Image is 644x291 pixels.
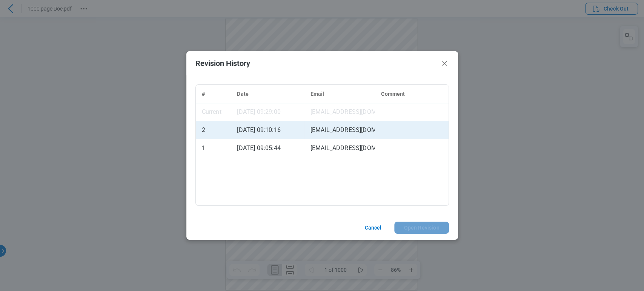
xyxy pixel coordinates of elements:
td: 1 [196,139,231,157]
td: [DATE] 09:10:16 [231,121,304,139]
td: [DATE] 09:29:00 [231,103,304,121]
td: [DATE] 09:05:44 [231,139,304,157]
h2: Revision History [195,59,437,67]
button: Close [440,59,449,68]
button: Cancel [355,222,388,234]
td: [EMAIL_ADDRESS][DOMAIN_NAME] [304,139,375,157]
td: [EMAIL_ADDRESS][DOMAIN_NAME] [304,121,375,139]
button: Open Revision [394,222,449,234]
td: Current [196,103,231,121]
td: 2 [196,121,231,139]
table: Revision history table [196,85,449,157]
td: [EMAIL_ADDRESS][DOMAIN_NAME] [304,103,375,121]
